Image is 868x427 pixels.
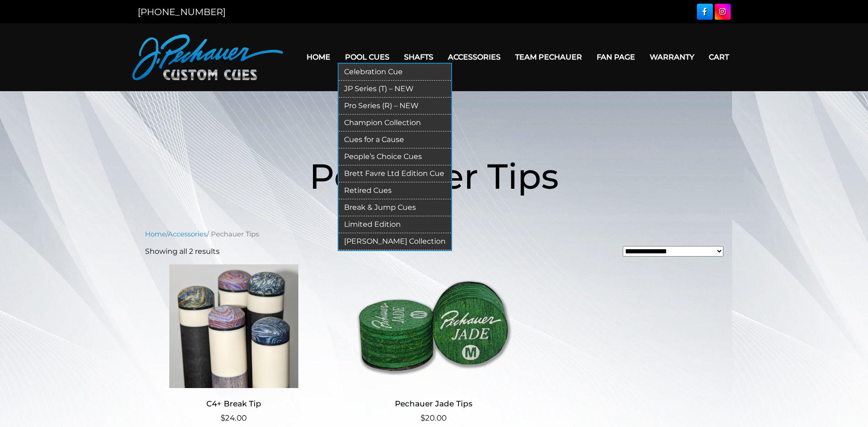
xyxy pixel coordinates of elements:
[345,264,523,388] img: Pechauer Jade Tips
[623,246,723,257] select: Shop order
[339,131,451,148] a: Cues for a Cause
[339,182,451,199] a: Retired Cues
[339,81,451,98] a: JP Series (T) – NEW
[145,264,323,388] img: C4+ Break Tip
[339,233,451,250] a: [PERSON_NAME] Collection
[339,199,451,216] a: Break & Jump Cues
[421,413,425,422] span: $
[221,413,225,422] span: $
[339,165,451,182] a: Brett Favre Ltd Edition Cue
[168,230,207,238] a: Accessories
[309,155,559,197] span: Pechauer Tips
[145,264,323,424] a: C4+ Break Tip $24.00
[642,45,701,69] a: Warranty
[145,229,723,239] nav: Breadcrumb
[145,246,220,257] p: Showing all 2 results
[339,216,451,233] a: Limited Edition
[145,395,323,412] h2: C4+ Break Tip
[701,45,736,69] a: Cart
[345,395,523,412] h2: Pechauer Jade Tips
[508,45,589,69] a: Team Pechauer
[299,45,338,69] a: Home
[221,413,247,422] bdi: 24.00
[132,34,283,80] img: Pechauer Custom Cues
[345,264,523,424] a: Pechauer Jade Tips $20.00
[441,45,508,69] a: Accessories
[339,115,451,131] a: Champion Collection
[339,148,451,165] a: People’s Choice Cues
[397,45,441,69] a: Shafts
[138,6,226,17] a: [PHONE_NUMBER]
[338,45,397,69] a: Pool Cues
[339,98,451,115] a: Pro Series (R) – NEW
[339,64,451,81] a: Celebration Cue
[421,413,447,422] bdi: 20.00
[145,230,166,238] a: Home
[589,45,642,69] a: Fan Page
